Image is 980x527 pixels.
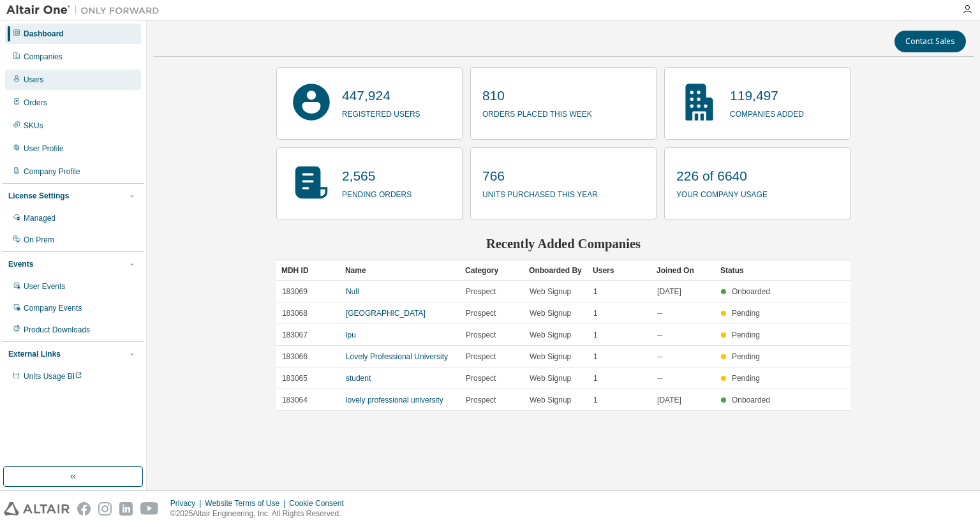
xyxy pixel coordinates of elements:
span: Units Usage BI [24,372,82,381]
span: 183067 [282,330,308,340]
p: companies added [730,105,804,120]
span: 183069 [282,286,308,297]
span: Onboarded [732,287,770,296]
img: instagram.svg [98,502,112,516]
span: 1 [593,330,598,340]
span: Pending [732,309,760,318]
div: License Settings [8,191,69,201]
span: Pending [732,330,760,339]
span: 1 [593,308,598,318]
div: Users [593,260,646,281]
div: Website Terms of Use [205,498,289,508]
span: Prospect [466,286,496,297]
span: Pending [732,352,760,361]
div: External Links [8,349,61,359]
span: [DATE] [657,286,681,297]
span: [DATE] [657,395,681,405]
a: Lovely Professional University [346,352,448,361]
span: -- [657,373,662,383]
img: youtube.svg [140,502,159,516]
div: Company Profile [24,167,80,177]
h2: Recently Added Companies [276,235,850,252]
div: Dashboard [24,29,64,39]
p: 226 of 6640 [676,167,768,186]
p: 810 [482,86,592,105]
span: 183064 [282,395,308,405]
div: On Prem [24,235,54,245]
div: Companies [24,52,63,62]
p: 447,924 [342,86,420,105]
span: Prospect [466,373,496,383]
p: registered users [342,105,420,120]
div: User Profile [24,144,64,154]
div: Onboarded By [529,260,583,281]
span: 1 [593,373,598,383]
span: 1 [593,395,598,405]
p: units purchased this year [482,186,598,200]
p: 119,497 [730,86,804,105]
img: Altair One [6,4,166,17]
div: Privacy [170,498,205,508]
div: Company Events [24,303,82,313]
span: Prospect [466,330,496,340]
span: Web Signup [530,373,571,383]
a: student [346,374,371,383]
p: © 2025 Altair Engineering, Inc. All Rights Reserved. [170,508,352,519]
div: Product Downloads [24,325,90,335]
span: -- [657,308,662,318]
div: Joined On [657,260,710,281]
span: Pending [732,374,760,383]
span: Prospect [466,352,496,362]
span: -- [657,330,662,340]
span: 1 [593,352,598,362]
span: Web Signup [530,352,571,362]
span: 183066 [282,352,308,362]
img: altair_logo.svg [4,502,70,516]
a: Null [346,287,359,296]
span: Prospect [466,395,496,405]
div: User Events [24,281,65,292]
div: Events [8,259,33,269]
div: Name [345,260,455,281]
p: 2,565 [342,167,412,186]
p: your company usage [676,186,768,200]
button: Contact Sales [895,31,966,52]
span: Web Signup [530,395,571,405]
div: MDH ID [281,260,335,281]
a: [GEOGRAPHIC_DATA] [346,309,426,318]
span: Web Signup [530,330,571,340]
span: 1 [593,286,598,297]
p: 766 [482,167,598,186]
div: Cookie Consent [289,498,351,508]
span: Onboarded [732,396,770,405]
div: Orders [24,98,47,108]
span: 183065 [282,373,308,383]
a: lpu [346,330,356,339]
a: lovely professional university [346,396,443,405]
p: pending orders [342,186,412,200]
div: Users [24,75,43,85]
div: Category [465,260,519,281]
span: Web Signup [530,308,571,318]
span: Web Signup [530,286,571,297]
span: -- [657,352,662,362]
span: 183068 [282,308,308,318]
div: SKUs [24,121,43,131]
img: facebook.svg [77,502,91,516]
img: linkedin.svg [119,502,133,516]
div: Managed [24,213,56,223]
span: Prospect [466,308,496,318]
p: orders placed this week [482,105,592,120]
div: Status [720,260,774,281]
